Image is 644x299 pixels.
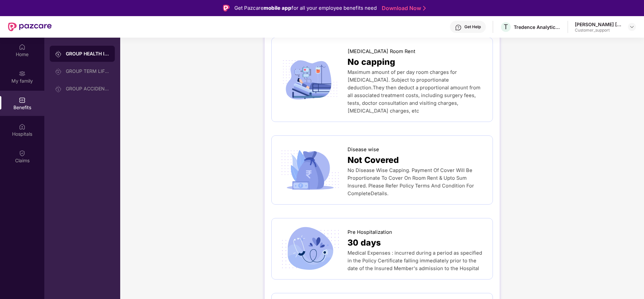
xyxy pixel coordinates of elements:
[278,227,342,271] img: icon
[19,70,26,77] img: svg+xml;base64,PHN2ZyB3aWR0aD0iMjAiIGhlaWdodD0iMjAiIHZpZXdCb3g9IjAgMCAyMCAyMCIgZmlsbD0ibm9uZSIgeG...
[382,5,424,12] a: Download Now
[19,97,26,103] img: svg+xml;base64,PHN2ZyBpZD0iQmVuZWZpdHMiIHhtbG5zPSJodHRwOi8vd3d3LnczLm9yZy8yMDAwL3N2ZyIgd2lkdGg9Ij...
[55,68,62,75] img: svg+xml;base64,PHN2ZyB3aWR0aD0iMjAiIGhlaWdodD0iMjAiIHZpZXdCb3g9IjAgMCAyMCAyMCIgZmlsbD0ibm9uZSIgeG...
[348,250,482,271] span: Medical Expenses : incurred during a period as specified in the Policy Certificate falling immedi...
[278,148,342,192] img: icon
[348,146,379,154] span: Disease wise
[348,154,399,167] span: Not Covered
[348,167,474,197] span: No Disease Wise Capping. Payment Of Cover Will Be Proportionate To Cover On Room Rent & Upto Sum ...
[464,24,481,30] div: Get Help
[348,236,381,249] span: 30 days
[234,4,377,12] div: Get Pazcare for all your employee benefits need
[55,86,62,92] img: svg+xml;base64,PHN2ZyB3aWR0aD0iMjAiIGhlaWdodD0iMjAiIHZpZXdCb3g9IjAgMCAyMCAyMCIgZmlsbD0ibm9uZSIgeG...
[348,228,392,236] span: Pre Hospitalization
[348,69,480,114] span: Maximum amount of per day room charges for [MEDICAL_DATA]. Subject to proportionate deduction.The...
[8,23,52,31] img: New Pazcare Logo
[423,5,426,12] img: Stroke
[575,28,622,33] div: Customer_support
[575,21,622,28] div: [PERSON_NAME] [GEOGRAPHIC_DATA] [PERSON_NAME]
[514,24,561,30] div: Tredence Analytics Solutions Private Limited
[629,24,635,30] img: svg+xml;base64,PHN2ZyBpZD0iRHJvcGRvd24tMzJ4MzIiIHhtbG5zPSJodHRwOi8vd3d3LnczLm9yZy8yMDAwL3N2ZyIgd2...
[264,5,291,11] strong: mobile app
[66,86,109,91] div: GROUP ACCIDENTAL INSURANCE
[66,50,109,57] div: GROUP HEALTH INSURANCE
[66,69,109,74] div: GROUP TERM LIFE INSURANCE
[348,48,415,55] span: [MEDICAL_DATA] Room Rent
[19,150,26,157] img: svg+xml;base64,PHN2ZyBpZD0iQ2xhaW0iIHhtbG5zPSJodHRwOi8vd3d3LnczLm9yZy8yMDAwL3N2ZyIgd2lkdGg9IjIwIi...
[19,44,26,50] img: svg+xml;base64,PHN2ZyBpZD0iSG9tZSIgeG1sbnM9Imh0dHA6Ly93d3cudzMub3JnLzIwMDAvc3ZnIiB3aWR0aD0iMjAiIG...
[278,57,342,102] img: icon
[223,5,230,11] img: Logo
[19,123,26,130] img: svg+xml;base64,PHN2ZyBpZD0iSG9zcGl0YWxzIiB4bWxucz0iaHR0cDovL3d3dy53My5vcmcvMjAwMC9zdmciIHdpZHRoPS...
[504,23,508,31] span: T
[455,24,462,31] img: svg+xml;base64,PHN2ZyBpZD0iSGVscC0zMngzMiIgeG1sbnM9Imh0dHA6Ly93d3cudzMub3JnLzIwMDAvc3ZnIiB3aWR0aD...
[348,55,395,69] span: No capping
[55,51,62,57] img: svg+xml;base64,PHN2ZyB3aWR0aD0iMjAiIGhlaWdodD0iMjAiIHZpZXdCb3g9IjAgMCAyMCAyMCIgZmlsbD0ibm9uZSIgeG...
